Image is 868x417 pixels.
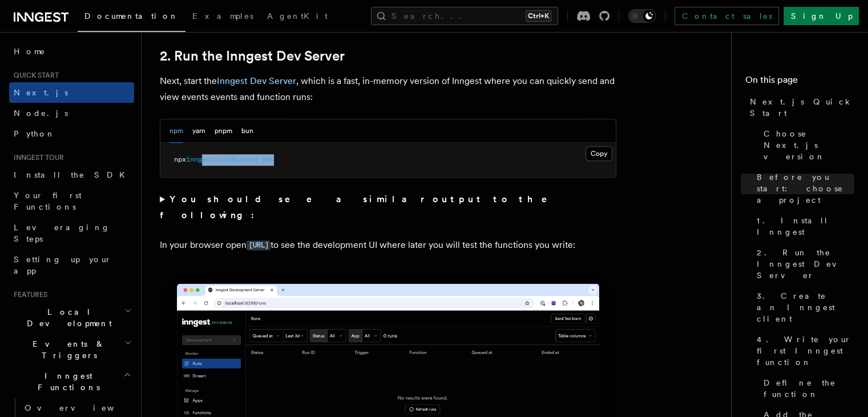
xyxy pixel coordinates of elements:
[247,240,271,250] code: [URL]
[14,191,82,211] span: Your first Functions
[14,170,132,179] span: Install the SDK
[9,306,124,329] span: Local Development
[752,286,854,329] a: 3. Create an Inngest client
[14,255,112,275] span: Setting up your app
[174,155,186,163] span: npx
[186,155,258,163] span: inngest-cli@latest
[267,11,328,21] span: AgentKit
[160,194,563,220] strong: You should see a similar output to the following:
[526,10,551,22] kbd: Ctrl+K
[9,41,134,62] a: Home
[757,334,854,368] span: 4. Write your first Inngest function
[192,119,205,143] button: yarn
[9,71,59,80] span: Quick start
[215,119,232,143] button: pnpm
[759,372,854,404] a: Define the function
[25,403,142,412] span: Overview
[9,290,47,299] span: Features
[9,217,134,249] a: Leveraging Steps
[9,103,134,123] a: Node.js
[9,249,134,281] a: Setting up your app
[160,191,616,223] summary: You should see a similar output to the following:
[675,7,779,25] a: Contact sales
[192,11,253,21] span: Examples
[14,46,46,57] span: Home
[628,9,656,23] button: Toggle dark mode
[784,7,859,25] a: Sign Up
[78,3,185,32] a: Documentation
[586,146,612,161] button: Copy
[160,73,616,105] p: Next, start the , which is a fast, in-memory version of Inngest where you can quickly send and vi...
[757,247,854,281] span: 2. Run the Inngest Dev Server
[757,290,854,324] span: 3. Create an Inngest client
[160,237,616,254] p: In your browser open to see the development UI where later you will test the functions you write:
[9,123,134,144] a: Python
[757,215,854,238] span: 1. Install Inngest
[371,7,558,25] button: Search...Ctrl+K
[247,239,271,250] a: [URL]
[764,377,854,400] span: Define the function
[262,155,274,163] span: dev
[745,91,854,123] a: Next.js Quick Start
[757,171,854,206] span: Before you start: choose a project
[752,210,854,242] a: 1. Install Inngest
[14,109,68,118] span: Node.js
[764,128,854,162] span: Choose Next.js version
[745,73,854,91] h4: On this page
[169,119,183,143] button: npm
[9,185,134,217] a: Your first Functions
[9,338,124,361] span: Events & Triggers
[9,302,134,334] button: Local Development
[160,48,345,64] a: 2. Run the Inngest Dev Server
[9,153,64,162] span: Inngest tour
[84,11,179,21] span: Documentation
[750,96,854,119] span: Next.js Quick Start
[752,167,854,210] a: Before you start: choose a project
[759,123,854,167] a: Choose Next.js version
[185,3,260,31] a: Examples
[260,3,334,31] a: AgentKit
[752,329,854,372] a: 4. Write your first Inngest function
[9,370,123,393] span: Inngest Functions
[9,334,134,366] button: Events & Triggers
[217,75,296,86] a: Inngest Dev Server
[9,165,134,185] a: Install the SDK
[241,119,253,143] button: bun
[14,88,68,97] span: Next.js
[752,242,854,286] a: 2. Run the Inngest Dev Server
[9,82,134,103] a: Next.js
[14,129,55,138] span: Python
[14,223,110,243] span: Leveraging Steps
[9,366,134,398] button: Inngest Functions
